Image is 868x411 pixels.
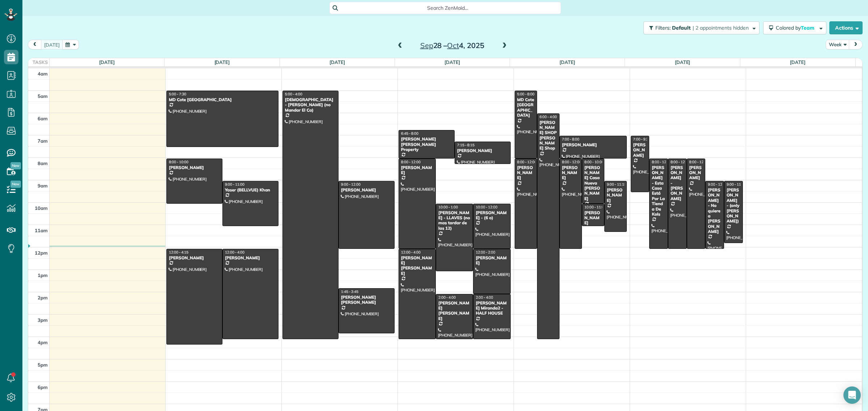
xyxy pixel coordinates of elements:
span: 11am [35,228,48,233]
span: 9:00 - 11:15 [607,182,626,187]
button: Week [826,40,850,49]
span: 10am [35,205,48,211]
a: Filters: Default | 2 appointments hidden [640,21,759,34]
span: 10:00 - 1:00 [438,205,458,209]
span: 6:00 - 4:00 [540,114,557,119]
a: [DATE] [790,59,805,65]
span: 12:00 - 4:00 [225,250,244,255]
span: Oct [447,41,459,50]
div: Yaser (BELLVUE) Khan [225,187,276,192]
button: Filters: Default | 2 appointments hidden [643,21,759,34]
div: [PERSON_NAME] [PERSON_NAME] [438,300,471,321]
a: [DATE] [214,59,230,65]
span: 6:45 - 8:00 [401,131,418,136]
span: 9am [38,183,48,189]
div: [PERSON_NAME] SHOP [PERSON_NAME] Shop [539,120,557,151]
div: [PERSON_NAME] - LLAVES (no mas tardar de las 12) [438,210,471,231]
span: Colored by [776,25,817,31]
div: [PERSON_NAME] [584,210,602,226]
div: [PERSON_NAME] [517,165,535,181]
span: 8:00 - 12:00 [401,160,421,164]
span: Team [801,25,816,31]
div: [PERSON_NAME] [562,142,625,147]
span: 5am [38,93,48,99]
span: 12:00 - 4:00 [401,250,421,255]
a: [DATE] [559,59,575,65]
div: [PERSON_NAME] [401,165,434,176]
div: [PERSON_NAME] - (only [PERSON_NAME]) [726,187,741,224]
span: 2:00 - 4:00 [476,295,493,300]
button: Colored byTeam [763,21,826,34]
span: 3pm [38,317,48,323]
span: | 2 appointments hidden [693,25,749,31]
button: Actions [829,21,863,34]
span: 6am [38,116,48,121]
span: 5:00 - 7:30 [169,92,186,96]
div: [PERSON_NAME] [341,187,392,192]
span: Default [672,25,691,31]
a: [DATE] [329,59,345,65]
span: Sep [420,41,433,50]
div: [PERSON_NAME] - (6 o) [475,210,508,221]
span: 8am [38,160,48,166]
span: 2:00 - 4:00 [438,295,456,300]
div: MD Cote [GEOGRAPHIC_DATA] [169,97,276,102]
span: 9:00 - 12:00 [708,182,727,187]
div: [PERSON_NAME] [633,142,647,158]
span: 10:00 - 11:00 [584,205,606,209]
span: 2pm [38,295,48,300]
div: [PERSON_NAME] [225,255,276,260]
span: 8:00 - 12:00 [562,160,582,164]
div: [PERSON_NAME] Casa Nueva [PERSON_NAME] [584,165,602,202]
span: 8:00 - 12:00 [652,160,671,164]
div: [PERSON_NAME] [607,187,625,203]
span: 6pm [38,384,48,390]
span: 7:15 - 8:15 [457,143,475,147]
span: 5pm [38,362,48,368]
span: 5:00 - 8:00 [517,92,535,96]
span: 8:00 - 12:00 [689,160,709,164]
div: [PERSON_NAME] Miranda2 - HALF HOUSE [475,300,508,316]
button: next [849,40,863,49]
span: 9:00 - 12:00 [341,182,361,187]
div: MD Cote [GEOGRAPHIC_DATA] [517,97,535,118]
span: 12pm [35,250,48,256]
span: 9:00 - 11:45 [727,182,746,187]
div: [PERSON_NAME] [475,255,508,266]
div: [PERSON_NAME] [562,165,580,181]
span: 10:00 - 12:00 [476,205,497,209]
div: [PERSON_NAME] [PERSON_NAME] [401,255,434,276]
span: 12:00 - 2:00 [476,250,495,255]
div: Open Intercom Messenger [843,386,861,404]
a: [DATE] [675,59,690,65]
span: 8:00 - 12:00 [671,160,690,164]
div: [PERSON_NAME] [PERSON_NAME] Property [401,137,452,152]
div: [PERSON_NAME] [457,148,509,153]
a: [DATE] [99,59,115,65]
div: [PERSON_NAME] [169,255,220,260]
span: 12:00 - 4:15 [169,250,188,255]
button: prev [28,40,42,49]
span: New [10,181,21,188]
span: 7am [38,138,48,144]
th: Tasks [28,58,50,66]
span: 1:45 - 3:45 [341,289,358,294]
span: 5:00 - 4:00 [285,92,302,96]
span: 4pm [38,339,48,345]
div: [DEMOGRAPHIC_DATA] - [PERSON_NAME] (no Mandar El Ca) [285,97,336,113]
span: 8:00 - 12:00 [517,160,537,164]
span: 7:00 - 9:30 [633,137,651,142]
h2: 28 – 4, 2025 [407,42,497,49]
div: [PERSON_NAME] - No quiere a [PERSON_NAME] [707,187,722,234]
div: [PERSON_NAME] [PERSON_NAME] [341,295,392,305]
div: [PERSON_NAME] - Esta Casa Está Por La Tienda De Kols [651,165,666,217]
span: 8:00 - 10:00 [169,160,188,164]
span: 1pm [38,272,48,278]
span: 9:00 - 11:00 [225,182,244,187]
span: Filters: [655,25,671,31]
a: [DATE] [444,59,460,65]
button: [DATE] [41,40,63,49]
span: 8:00 - 10:00 [584,160,604,164]
span: 7:00 - 8:00 [562,137,579,142]
div: [PERSON_NAME] [689,165,703,181]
